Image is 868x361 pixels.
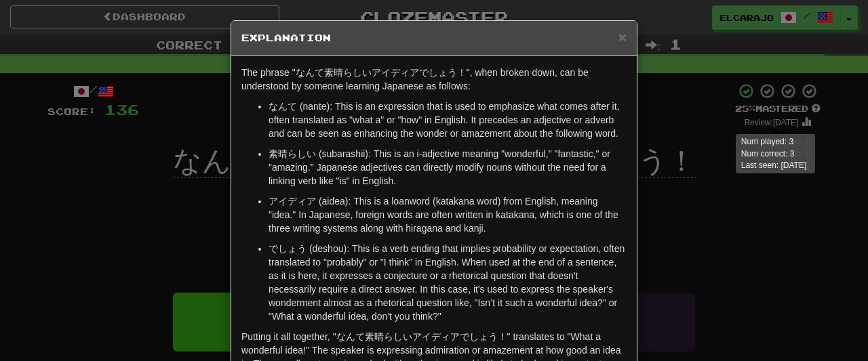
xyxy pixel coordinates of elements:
[269,242,627,323] p: でしょう (deshou): This is a verb ending that implies probability or expectation, often translated to...
[618,30,627,44] button: Close
[269,147,627,188] p: 素晴らしい (subarashii): This is an i-adjective meaning "wonderful," "fantastic," or "amazing." Japane...
[741,149,795,158] span: Num correct: 3
[269,100,627,140] p: なんて (nante): This is an expression that is used to emphasize what comes after it, often translate...
[618,29,627,45] span: ×
[269,194,627,235] p: アイディア (aidea): This is a loanword (katakana word) from English, meaning "idea." In Japanese, fore...
[741,137,793,146] span: Num played: 3
[241,66,627,93] p: The phrase "なんて素晴らしいアイディアでしょう！", when broken down, can be understood by someone learning Japanese...
[741,161,807,170] span: Last seen: [DATE]
[241,31,627,45] h5: Explanation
